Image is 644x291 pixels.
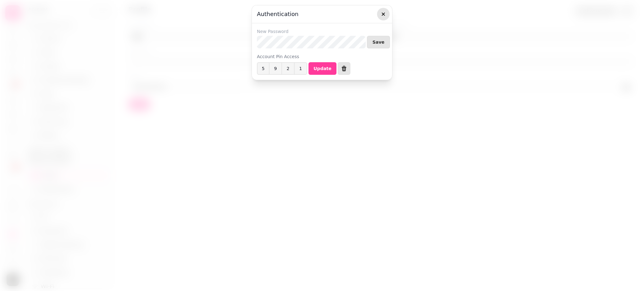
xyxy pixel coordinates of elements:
span: Save [372,40,384,44]
button: Save [367,36,390,48]
h3: Authentication [257,10,387,18]
label: New Password [257,28,366,35]
span: Update [314,66,331,71]
p: Account Pin Access [257,53,387,60]
button: Update [308,62,336,75]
